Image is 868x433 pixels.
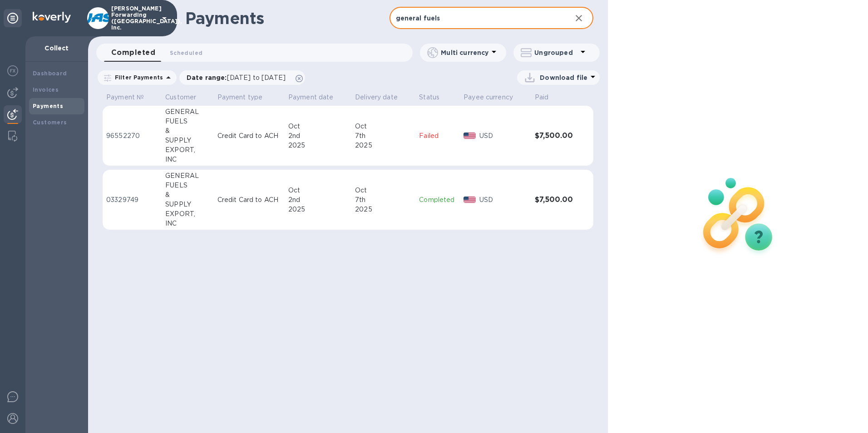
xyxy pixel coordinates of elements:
p: Filter Payments [111,74,163,81]
h1: Payments [185,9,390,28]
span: [DATE] to [DATE] [227,74,286,81]
p: Ungrouped [534,48,577,57]
span: Payment date [288,93,345,102]
p: Collect [33,44,81,53]
div: 2025 [355,205,412,214]
p: 03329749 [106,195,158,205]
div: EXPORT, [165,209,210,219]
p: Status [419,93,439,102]
img: Foreign exchange [7,65,18,76]
div: 7th [355,131,412,141]
p: Failed [419,131,456,141]
img: USD [464,197,476,203]
span: Delivery date [355,93,409,102]
b: Payments [33,103,63,109]
span: Paid [535,93,561,102]
p: Date range : [187,73,290,82]
div: 2nd [288,131,348,141]
span: Scheduled [170,48,202,58]
b: Invoices [33,86,59,93]
p: Download file [540,73,587,82]
div: SUPPLY [165,200,210,209]
p: 96552270 [106,131,158,141]
p: USD [479,131,528,141]
div: FUELS [165,181,210,190]
span: Status [419,93,451,102]
div: SUPPLY [165,136,210,145]
div: Oct [288,186,348,195]
h3: $7,500.00 [535,132,575,140]
p: Payment № [106,93,144,102]
div: 2025 [288,205,348,214]
b: Customers [33,119,67,126]
div: Date range:[DATE] to [DATE] [179,70,305,85]
div: 2025 [288,141,348,150]
div: GENERAL [165,107,210,117]
div: Oct [355,122,412,131]
p: Delivery date [355,93,398,102]
div: & [165,190,210,200]
div: GENERAL [165,171,210,181]
img: Logo [33,12,71,23]
span: Completed [111,46,155,59]
p: [PERSON_NAME] Forwarding ([GEOGRAPHIC_DATA]), Inc. [111,5,157,31]
div: 7th [355,195,412,205]
p: Credit Card to ACH [217,195,281,205]
div: FUELS [165,117,210,126]
div: 2025 [355,141,412,150]
div: EXPORT, [165,145,210,155]
h3: $7,500.00 [535,196,575,204]
span: Payee currency [464,93,525,102]
p: USD [479,195,528,205]
div: Oct [288,122,348,131]
div: & [165,126,210,136]
p: Payment date [288,93,334,102]
div: Oct [355,186,412,195]
p: Payee currency [464,93,513,102]
p: Paid [535,93,549,102]
div: Unpin categories [4,9,22,27]
div: INC [165,219,210,228]
img: USD [464,133,476,139]
b: Dashboard [33,70,67,77]
p: Multi currency [441,48,488,57]
p: Customer [165,93,196,102]
div: INC [165,155,210,164]
div: 2nd [288,195,348,205]
span: Customer [165,93,208,102]
span: Payment type [217,93,275,102]
span: Payment № [106,93,156,102]
p: Payment type [217,93,263,102]
p: Completed [419,195,456,205]
p: Credit Card to ACH [217,131,281,141]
